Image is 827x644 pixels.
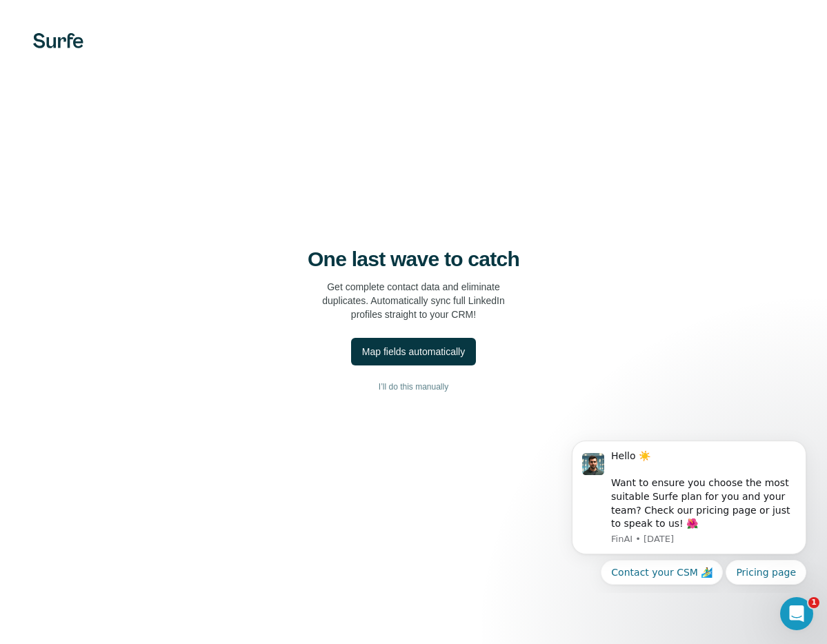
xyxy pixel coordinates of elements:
[322,280,505,321] p: Get complete contact data and eliminate duplicates. Automatically sync full LinkedIn profiles str...
[308,247,519,272] h4: One last wave to catch
[362,345,465,359] div: Map fields automatically
[808,597,819,608] span: 1
[28,376,799,397] button: I’ll do this manually
[33,33,83,48] img: Surfe's logo
[351,338,476,365] button: Map fields automatically
[379,381,448,393] span: I’ll do this manually
[780,597,813,630] iframe: Intercom live chat
[551,428,827,593] iframe: Intercom notifications message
